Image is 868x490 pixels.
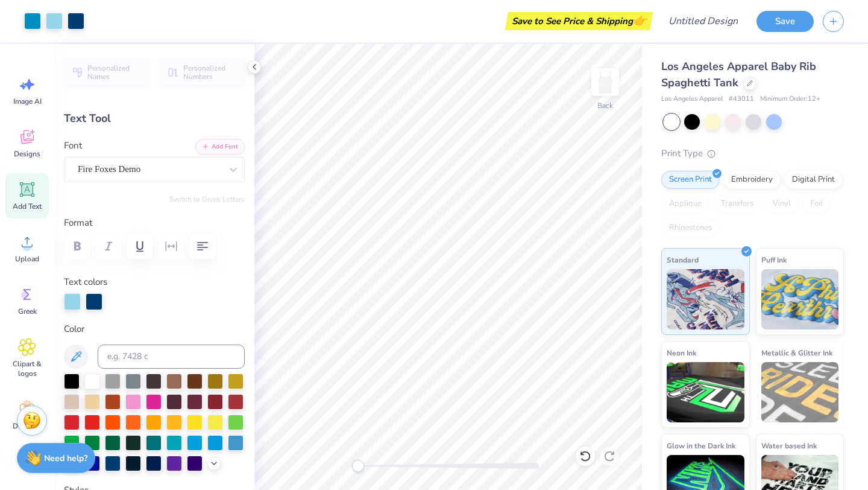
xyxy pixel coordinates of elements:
img: Standard [667,269,744,329]
div: Text Tool [64,110,245,127]
span: Decorate [13,421,42,431]
strong: Need help? [44,453,87,464]
span: Clipart & logos [7,359,47,378]
label: Color [64,322,245,336]
span: Los Angeles Apparel Baby Rib Spaghetti Tank [661,59,816,90]
span: Designs [14,149,40,159]
div: Rhinestones [661,219,720,237]
div: Save to See Price & Shipping [508,12,650,30]
img: Neon Ink [667,362,744,422]
div: Print Type [661,147,844,161]
label: Font [64,139,82,153]
span: Personalized Numbers [183,64,237,81]
button: Add Font [195,139,245,154]
span: Metallic & Glitter Ink [761,346,832,359]
div: Accessibility label [352,460,364,472]
div: Vinyl [765,195,799,213]
img: Puff Ink [761,269,839,329]
span: Upload [15,254,39,264]
span: Glow in the Dark Ink [667,439,735,452]
img: Back [593,70,617,94]
span: Puff Ink [761,253,787,266]
span: Los Angeles Apparel [661,94,723,104]
span: Neon Ink [667,346,696,359]
div: Applique [661,195,709,213]
span: Standard [667,253,699,266]
button: Personalized Names [64,59,149,86]
span: Add Text [13,202,42,211]
button: Switch to Greek Letters [169,194,245,204]
div: Screen Print [661,171,720,189]
div: Back [597,100,613,111]
span: Image AI [13,97,42,106]
span: Minimum Order: 12 + [760,94,820,104]
span: Water based Ink [761,439,817,452]
div: Digital Print [784,171,843,189]
input: Untitled Design [659,9,747,33]
div: Embroidery [723,171,781,189]
span: Greek [18,307,37,316]
button: Personalized Numbers [160,59,245,86]
span: Personalized Names [87,64,142,81]
label: Text colors [64,275,107,289]
div: Foil [802,195,831,213]
div: Transfers [713,195,761,213]
button: Save [756,11,814,32]
label: Format [64,216,245,230]
img: Metallic & Glitter Ink [761,362,839,422]
span: 👉 [633,13,646,28]
input: e.g. 7428 c [98,345,245,369]
span: # 43011 [729,94,754,104]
